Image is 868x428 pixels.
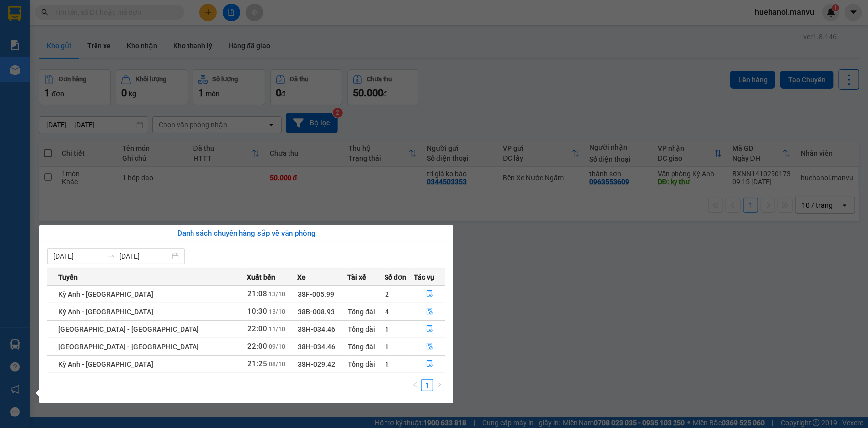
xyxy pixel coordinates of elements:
div: Tổng đài [348,306,384,317]
span: Kỳ Anh - [GEOGRAPHIC_DATA] [58,290,153,298]
input: Từ ngày [53,251,103,262]
span: Tác vụ [414,272,434,283]
span: file-done [426,308,433,316]
span: 10:30 [247,307,267,316]
span: Kỳ Anh - [GEOGRAPHIC_DATA] [58,360,153,368]
span: right [436,382,442,388]
span: Xe [297,272,306,283]
span: Tài xế [348,272,367,283]
button: file-done [414,304,445,320]
span: [GEOGRAPHIC_DATA] - [GEOGRAPHIC_DATA] [58,325,199,333]
span: Kỳ Anh - [GEOGRAPHIC_DATA] [58,308,153,316]
span: file-done [426,343,433,351]
span: 22:00 [247,342,267,351]
button: left [409,379,421,391]
span: Tuyến [58,272,78,283]
div: Danh sách chuyến hàng sắp về văn phòng [47,228,445,240]
button: right [433,379,445,391]
li: Previous Page [409,379,421,391]
span: 11/10 [269,326,285,333]
span: 38F-005.99 [298,290,334,298]
span: file-done [426,290,433,298]
span: 4 [385,308,389,316]
span: to [107,252,115,260]
span: 38H-029.42 [298,360,335,368]
div: Tổng đài [348,341,384,352]
span: 13/10 [269,291,285,298]
span: 1 [385,343,389,351]
span: 38B-008.93 [298,308,335,316]
span: 21:25 [247,359,267,368]
li: [PERSON_NAME] [5,60,111,74]
span: 1 [385,360,389,368]
button: file-done [414,356,445,372]
span: 38H-034.46 [298,325,335,333]
span: 08/10 [269,361,285,368]
span: 1 [385,325,389,333]
li: 1 [421,379,433,391]
input: Đến ngày [119,251,170,262]
div: Tổng đài [348,359,384,370]
button: file-done [414,339,445,355]
span: file-done [426,325,433,333]
span: file-done [426,360,433,368]
button: file-done [414,286,445,302]
div: Tổng đài [348,324,384,335]
span: Số đơn [385,272,407,283]
span: 21:08 [247,289,267,298]
span: Xuất bến [247,272,275,283]
span: 2 [385,290,389,298]
span: 09/10 [269,343,285,350]
span: left [412,382,418,388]
a: 1 [422,380,433,391]
li: Next Page [433,379,445,391]
li: In ngày: 09:15 14/10 [5,74,111,88]
span: 38H-034.46 [298,343,335,351]
span: swap-right [107,252,115,260]
span: [GEOGRAPHIC_DATA] - [GEOGRAPHIC_DATA] [58,343,199,351]
span: 22:00 [247,324,267,333]
button: file-done [414,321,445,337]
span: 13/10 [269,308,285,315]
